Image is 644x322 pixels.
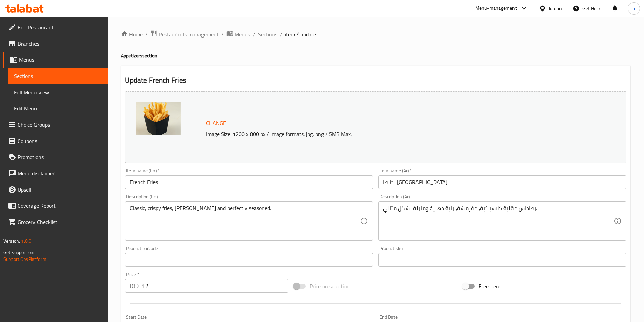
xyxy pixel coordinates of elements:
textarea: بطاطس مقلية كلاسيكية، مقرمشة، بنية ذهبية ومتبلة بشكل مثالي. [383,205,614,237]
span: Change [206,118,226,128]
a: Support.OpsPlatform [3,255,46,264]
input: Please enter product sku [378,253,626,267]
a: Edit Menu [8,100,108,117]
a: Coupons [3,133,108,149]
li: / [253,30,255,39]
span: Edit Restaurant [18,23,102,31]
span: item / update [285,30,316,39]
span: Menus [235,30,250,39]
li: / [221,30,224,39]
span: Choice Groups [18,121,102,129]
p: JOD [130,282,139,290]
span: Edit Menu [14,104,102,113]
img: mmw_638931234041525745 [136,102,181,135]
span: Price on selection [310,282,350,290]
span: Promotions [18,153,102,161]
a: Coverage Report [3,198,108,214]
a: Home [121,30,143,39]
span: Restaurants management [159,30,219,39]
input: Enter name En [125,175,373,189]
span: Branches [18,40,102,48]
nav: breadcrumb [121,30,630,39]
a: Upsell [3,181,108,198]
li: / [280,30,282,39]
span: Free item [479,282,500,290]
span: Menu disclaimer [18,169,102,177]
a: Menu disclaimer [3,165,108,181]
a: Sections [8,68,108,84]
a: Full Menu View [8,84,108,100]
h2: Update French Fries [125,75,626,85]
a: Menus [3,52,108,68]
span: Coverage Report [18,202,102,210]
span: Full Menu View [14,88,102,96]
button: Change [203,116,229,130]
div: Menu-management [475,4,517,13]
span: Sections [14,72,102,80]
a: Choice Groups [3,117,108,133]
a: Sections [258,30,277,39]
a: Edit Restaurant [3,19,108,35]
li: / [145,30,148,39]
span: Get support on: [3,248,34,257]
a: Grocery Checklist [3,214,108,230]
p: Image Size: 1200 x 800 px / Image formats: jpg, png / 5MB Max. [203,130,564,138]
a: Promotions [3,149,108,165]
span: Menus [19,56,102,64]
h4: Appetizers section [121,52,630,59]
span: 1.0.0 [21,237,31,245]
div: Jordan [549,5,562,12]
span: Grocery Checklist [18,218,102,226]
a: Restaurants management [150,30,219,39]
textarea: Classic, crispy fries, [PERSON_NAME] and perfectly seasoned. [130,205,360,237]
input: Please enter product barcode [125,253,373,267]
input: Please enter price [141,279,289,293]
span: a [633,5,635,12]
span: Upsell [18,185,102,194]
a: Branches [3,35,108,52]
span: Coupons [18,137,102,145]
a: Menus [226,30,250,39]
span: Version: [3,237,20,245]
input: Enter name Ar [378,175,626,189]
